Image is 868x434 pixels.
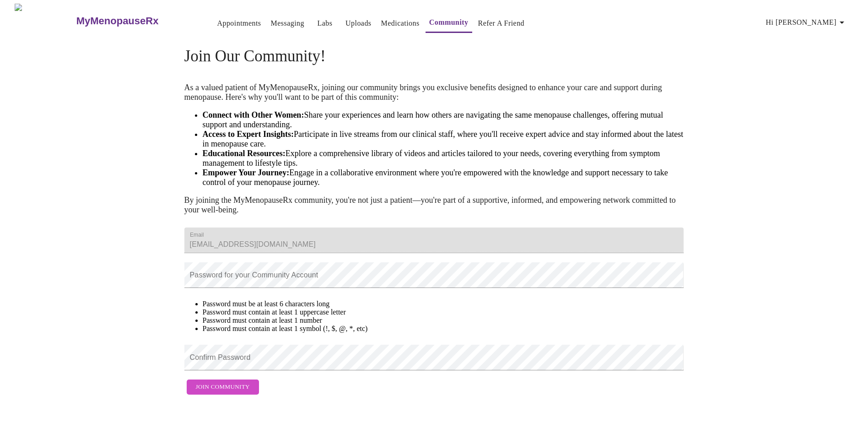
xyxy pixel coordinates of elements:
li: Password must contain at least 1 symbol (!, $, @, *, etc) [203,325,684,333]
strong: Educational Resources: [203,149,286,158]
strong: Access to Expert Insights: [203,130,294,139]
p: As a valued patient of MyMenopauseRx, joining our community brings you exclusive benefits designe... [184,83,684,102]
a: Uploads [345,17,372,30]
h3: MyMenopauseRx [76,15,159,27]
button: Uploads [342,14,375,33]
p: By joining the MyMenopauseRx community, you're not just a patient—you're part of a supportive, in... [184,195,684,215]
li: Participate in live streams from our clinical staff, where you'll receive expert advice and stay ... [203,130,684,149]
span: Join Community [196,382,250,392]
li: Password must contain at least 1 uppercase letter [203,308,684,316]
button: Medications [377,14,423,33]
button: Labs [310,14,340,33]
a: MyMenopauseRx [75,5,195,37]
a: Messaging [271,17,304,30]
img: MyMenopauseRx Logo [15,4,75,38]
li: Password must contain at least 1 number [203,316,684,325]
a: Labs [318,17,333,30]
h4: Join Our Community! [184,47,684,65]
a: Appointments [217,17,261,30]
a: Refer a Friend [478,17,525,30]
button: Community [426,13,472,33]
button: Messaging [267,14,308,33]
button: Refer a Friend [474,14,528,33]
button: Join Community [187,380,259,395]
a: Medications [381,17,420,30]
button: Appointments [213,14,264,33]
a: Community [429,16,469,29]
li: Password must be at least 6 characters long [203,300,684,308]
span: Hi [PERSON_NAME] [766,16,847,29]
li: Share your experiences and learn how others are navigating the same menopause challenges, offerin... [203,110,684,130]
li: Engage in a collaborative environment where you're empowered with the knowledge and support neces... [203,168,684,187]
li: Explore a comprehensive library of videos and articles tailored to your needs, covering everythin... [203,149,684,168]
button: Hi [PERSON_NAME] [762,13,851,32]
strong: Empower Your Journey: [203,168,290,177]
strong: Connect with Other Women: [203,110,304,119]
